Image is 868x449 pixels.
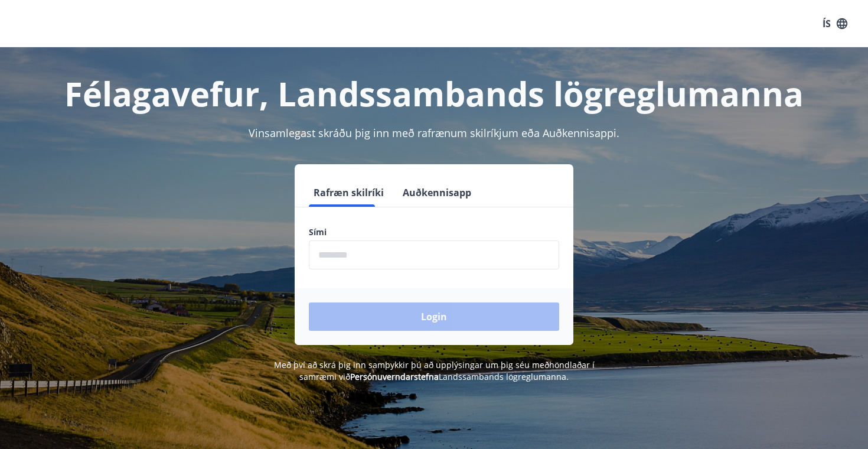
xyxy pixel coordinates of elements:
label: Sími [309,226,559,238]
a: Persónuverndarstefna [350,371,439,382]
span: Vinsamlegast skráðu þig inn með rafrænum skilríkjum eða Auðkennisappi. [249,126,619,140]
button: Rafræn skilríki [309,178,389,207]
button: ÍS [816,13,854,34]
h1: Félagavefur, Landssambands lögreglumanna [23,71,845,116]
button: Auðkennisapp [398,178,476,207]
span: Með því að skrá þig inn samþykkir þú að upplýsingar um þig séu meðhöndlaðar í samræmi við Landssa... [274,359,595,382]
